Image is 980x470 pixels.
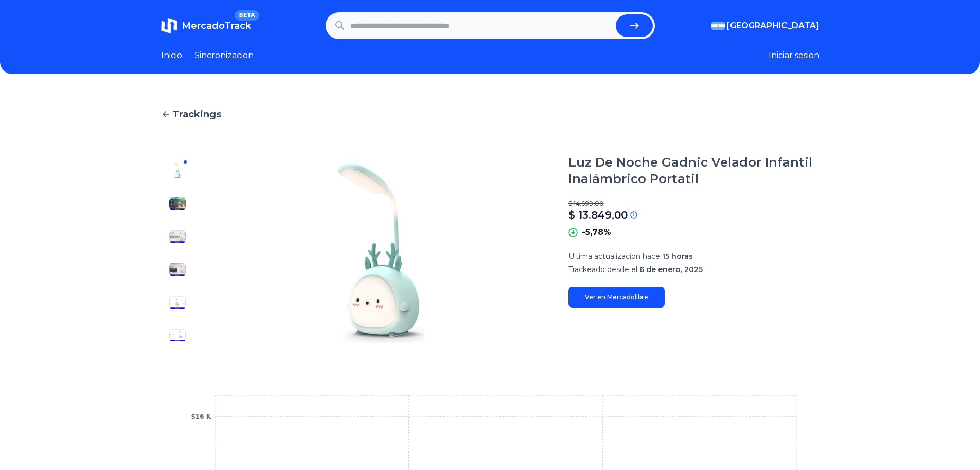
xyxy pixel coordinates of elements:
[711,22,725,30] img: Argentina
[568,200,819,208] p: $ 14.699,00
[769,49,819,62] button: Iniciar sesion
[662,251,693,261] span: 15 horas
[568,265,637,274] span: Trackeado desde el
[711,20,819,32] button: [GEOGRAPHIC_DATA]
[582,226,611,239] p: -5,78%
[568,154,819,187] h1: Luz De Noche Gadnic Velador Infantil Inalámbrico Portatil
[169,294,186,311] img: Luz De Noche Gadnic Velador Infantil Inalámbrico Portatil
[727,20,819,32] span: [GEOGRAPHIC_DATA]
[161,49,182,62] a: Inicio
[215,154,548,352] img: Luz De Noche Gadnic Velador Infantil Inalámbrico Portatil
[169,195,186,212] img: Luz De Noche Gadnic Velador Infantil Inalámbrico Portatil
[169,228,186,245] img: Luz De Noche Gadnic Velador Infantil Inalámbrico Portatil
[169,162,186,179] img: Luz De Noche Gadnic Velador Infantil Inalámbrico Portatil
[161,107,819,121] a: Trackings
[169,261,186,278] img: Luz De Noche Gadnic Velador Infantil Inalámbrico Portatil
[568,287,665,308] a: Ver en Mercadolibre
[568,208,628,222] p: $ 13.849,00
[191,413,211,420] tspan: $16 K
[182,20,251,31] span: MercadoTrack
[169,327,186,344] img: Luz De Noche Gadnic Velador Infantil Inalámbrico Portatil
[194,49,254,62] a: Sincronizacion
[568,251,660,261] span: Ultima actualizacion hace
[161,17,177,34] img: MercadoTrack
[235,10,259,21] span: BETA
[161,17,251,34] a: MercadoTrackBETA
[172,107,221,121] span: Trackings
[639,265,703,274] span: 6 de enero, 2025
